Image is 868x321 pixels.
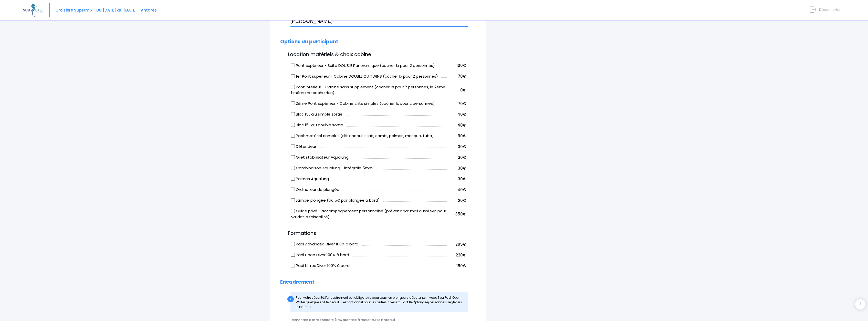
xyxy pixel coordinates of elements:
[291,63,435,69] label: Pont supérieur - Suite DOUBLE Panoramique (cocher 1x pour 2 personnes)
[291,198,295,202] input: Lampe plongée (ou 5€ par plongée à bord)
[456,252,466,258] span: 220€
[291,133,434,139] label: Pack matériel complet (détendeur, stab, combi, palmes, masque, tuba)
[291,101,435,107] label: 2ème Pont supérieur - Cabine 2 lits simples (cocher 1x pour 2 personnes)
[291,144,316,150] label: Détendeur
[280,52,476,58] h3: Location matériels & choix cabine
[291,252,349,258] label: Padi Deep Diver 100% à bord
[291,177,295,181] input: Palmes Aqualung
[291,176,329,182] label: Palmes Aqualung
[291,188,295,192] input: Ordinateur de plongée
[458,198,466,203] span: 20€
[291,63,295,67] input: Pont supérieur - Suite DOUBLE Panoramique (cocher 1x pour 2 personnes)
[456,263,466,268] span: 180€
[458,101,466,106] span: 70€
[55,7,157,13] span: Croisière Supermix - Du [DATE] au [DATE] - Antarès
[458,155,466,160] span: 30€
[291,122,343,128] label: Bloc 15L alu double sortie
[291,242,295,246] input: Padi Advanced Diver 100% à bord
[291,198,380,203] label: Lampe plongée (ou 5€ par plongée à bord)
[287,296,294,302] div: i
[296,295,462,309] span: Pour votre sécurité, l'encadrement est obligatoire pour tous les plongeurs débutants niveau 1 ou ...
[291,165,373,171] label: Combinaison Aqualung - intégrale 5mm
[291,154,349,160] label: Gilet stabilisateur Aqualung
[458,176,466,182] span: 30€
[458,74,466,79] span: 70€
[291,253,295,257] input: Padi Deep Diver 100% à bord
[291,187,339,193] label: Ordinateur de plongée
[456,63,466,68] span: 100€
[291,264,295,268] input: Padi Nitrox Diver 100% à bord
[291,74,438,79] label: 1er Pont supérieur - Cabine DOUBLE OU TWINS (cocher 1x pour 2 personnes)
[291,241,358,247] label: Padi Advanced Diver 100% à bord
[291,263,350,269] label: Padi Nitrox Diver 100% à bord
[280,39,476,45] h2: Options du participant
[291,112,295,116] input: Bloc 15L alu simple sortie
[291,111,342,117] label: Bloc 15L alu simple sortie
[460,87,466,93] span: 0€
[291,85,295,89] input: Pont inférieur - Cabine sans supplément (cocher 1X pour 2 personnes, le 2eme binôme ne coche rien)
[291,209,295,213] input: Guide privé - accompagnement personnalisé (prévenir par mail aussi svp pour valider la faisabilité)
[291,155,295,159] input: Gilet stabilisateur Aqualung
[457,122,466,128] span: 40€
[291,84,447,96] label: Pont inférieur - Cabine sans supplément (cocher 1X pour 2 personnes, le 2eme binôme ne coche rien)
[819,7,841,12] span: Déconnexion
[457,187,466,192] span: 40€
[280,279,476,285] h2: Encadrement
[291,134,295,138] input: Pack matériel complet (détendeur, stab, combi, palmes, masque, tuba)
[291,74,295,78] input: 1er Pont supérieur - Cabine DOUBLE OU TWINS (cocher 1x pour 2 personnes)
[458,144,466,149] span: 30€
[291,144,295,149] input: Détendeur
[291,166,295,170] input: Combinaison Aqualung - intégrale 5mm
[455,242,466,247] span: 285€
[457,112,466,117] span: 40€
[458,165,466,171] span: 30€
[280,231,476,236] h3: Formations
[291,208,447,220] label: Guide privé - accompagnement personnalisé (prévenir par mail aussi svp pour valider la faisabilité)
[291,101,295,106] input: 2ème Pont supérieur - Cabine 2 lits simples (cocher 1x pour 2 personnes)
[455,211,466,217] span: 350€
[291,123,295,127] input: Bloc 15L alu double sortie
[458,133,466,139] span: 90€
